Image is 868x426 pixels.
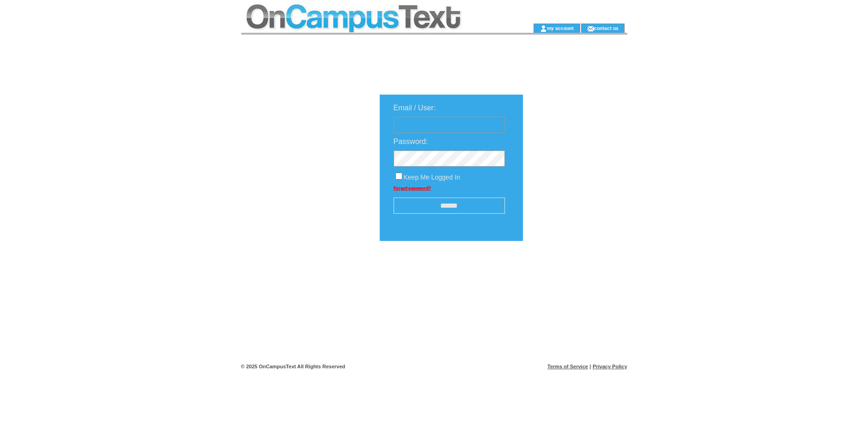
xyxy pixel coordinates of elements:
a: Terms of Service [547,364,588,369]
span: Email / User: [394,104,436,112]
a: my account [547,25,574,31]
span: Keep Me Logged In [404,174,460,181]
span: © 2025 OnCampusText All Rights Reserved [241,364,346,369]
a: Privacy Policy [593,364,627,369]
a: Forgot password? [394,186,431,191]
a: contact us [594,25,619,31]
span: | [589,364,591,369]
img: account_icon.gif [540,25,547,32]
img: contact_us_icon.gif [587,25,594,32]
img: transparent.png [550,264,596,276]
span: Password: [394,138,428,145]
